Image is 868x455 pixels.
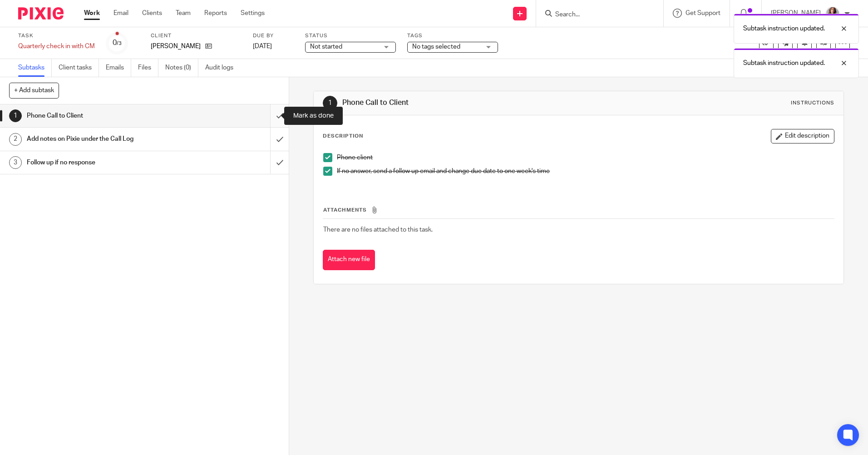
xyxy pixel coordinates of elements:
[407,32,498,40] label: Tags
[743,24,825,33] p: Subtask instruction updated.
[18,42,95,51] div: Quarterly check in with CM
[323,96,337,110] div: 1
[310,44,342,50] span: Not started
[84,9,100,18] a: Work
[337,153,833,162] p: Phone client
[151,32,242,40] label: Client
[337,167,833,176] p: If no answer, send a follow up email and change due date to one week's time
[241,9,265,18] a: Settings
[323,208,367,213] span: Attachments
[165,59,198,77] a: Notes (0)
[9,109,22,122] div: 1
[27,132,183,146] h1: Add notes on Pixie under the Call Log
[323,133,363,140] p: Description
[305,32,396,40] label: Status
[323,227,433,233] span: There are no files attached to this task.
[771,129,834,143] button: Edit description
[27,109,183,123] h1: Phone Call to Client
[9,156,22,169] div: 3
[18,7,64,20] img: Pixie
[253,43,272,49] span: [DATE]
[113,38,122,48] div: 0
[18,59,52,77] a: Subtasks
[106,59,131,77] a: Emails
[9,83,59,98] button: + Add subtask
[113,9,128,18] a: Email
[412,44,460,50] span: No tags selected
[204,9,227,18] a: Reports
[323,250,375,270] button: Attach new file
[825,6,840,21] img: IMG_0011.jpg
[791,99,834,107] div: Instructions
[253,32,294,40] label: Due by
[117,41,122,46] small: /3
[27,156,183,169] h1: Follow up if no response
[18,32,95,40] label: Task
[743,59,825,68] p: Subtask instruction updated.
[342,98,598,108] h1: Phone Call to Client
[142,9,162,18] a: Clients
[151,42,201,51] p: [PERSON_NAME]
[9,133,22,146] div: 2
[176,9,191,18] a: Team
[59,59,99,77] a: Client tasks
[205,59,240,77] a: Audit logs
[138,59,158,77] a: Files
